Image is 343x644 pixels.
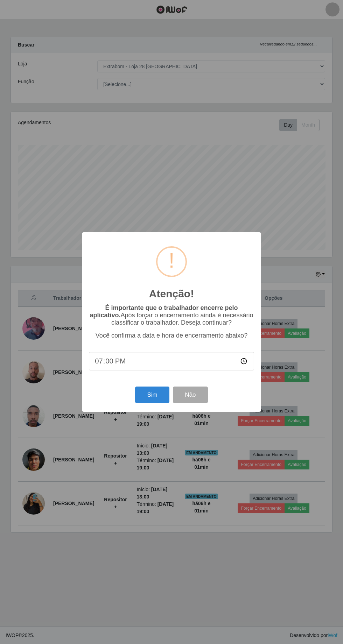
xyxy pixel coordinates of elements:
button: Sim [135,387,169,403]
p: Você confirma a data e hora de encerramento abaixo? [89,332,254,339]
p: Após forçar o encerramento ainda é necessário classificar o trabalhador. Deseja continuar? [89,304,254,326]
button: Não [173,387,208,403]
b: É importante que o trabalhador encerre pelo aplicativo. [90,304,238,319]
h2: Atenção! [149,288,194,300]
